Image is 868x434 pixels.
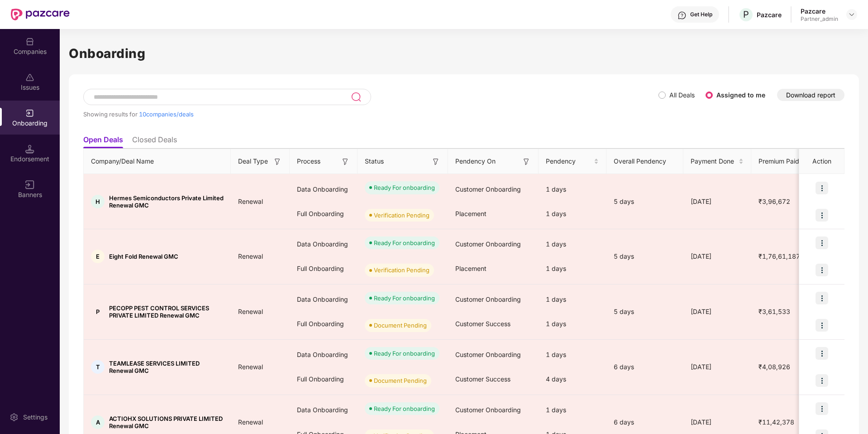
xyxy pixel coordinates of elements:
div: Full Onboarding [290,256,358,281]
div: Ready For onboarding [374,238,435,247]
li: Closed Deals [132,135,177,148]
th: Company/Deal Name [84,149,231,174]
span: PECOPP PEST CONTROL SERVICES PRIVATE LIMITED Renewal GMC [109,304,224,319]
div: [DATE] [683,197,751,207]
div: A [91,415,105,429]
span: ₹11,42,378 [751,418,801,426]
span: Placement [455,265,486,272]
th: Pendency [539,149,606,174]
div: Full Onboarding [290,202,358,226]
span: Process [297,156,320,166]
img: icon [816,374,828,387]
div: [DATE] [683,251,751,261]
div: 1 days [539,232,606,256]
div: 6 days [606,417,683,427]
span: Renewal [231,418,270,426]
div: 4 days [539,367,606,391]
th: Premium Paid [751,149,810,174]
img: New Pazcare Logo [11,9,70,20]
span: Renewal [231,198,270,205]
div: Ready For onboarding [374,404,435,413]
span: Pendency On [455,156,496,166]
span: Customer Onboarding [455,240,521,248]
span: Hermes Semiconductors Private Limited Renewal GMC [109,194,224,209]
img: svg+xml;base64,PHN2ZyB3aWR0aD0iMTYiIGhlaWdodD0iMTYiIHZpZXdCb3g9IjAgMCAxNiAxNiIgZmlsbD0ibm9uZSIgeG... [522,157,531,166]
div: 1 days [539,342,606,367]
div: 6 days [606,362,683,372]
div: H [91,195,105,208]
span: Pendency [546,156,592,166]
span: 10 companies/deals [139,111,194,118]
div: Ready For onboarding [374,349,435,358]
img: svg+xml;base64,PHN2ZyB3aWR0aD0iMTQuNSIgaGVpZ2h0PSIxNC41IiB2aWV3Qm94PSIwIDAgMTYgMTYiIGZpbGw9Im5vbm... [25,145,34,154]
div: 1 days [539,312,606,336]
span: Customer Onboarding [455,295,521,303]
span: Renewal [231,308,270,315]
img: icon [816,182,828,194]
div: 1 days [539,287,606,312]
div: [DATE] [683,417,751,427]
th: Payment Done [683,149,751,174]
div: Verification Pending [374,211,429,220]
div: Full Onboarding [290,367,358,391]
span: Renewal [231,252,270,260]
div: E [91,250,105,263]
span: ₹3,96,672 [751,198,797,205]
img: icon [816,236,828,249]
div: Settings [20,413,50,422]
div: Showing results for [83,111,658,118]
span: Payment Done [691,156,737,166]
img: icon [816,292,828,304]
div: [DATE] [683,362,751,372]
div: P [91,305,105,318]
span: Renewal [231,363,270,371]
span: TEAMLEASE SERVICES LIMITED Renewal GMC [109,360,224,374]
div: 1 days [539,398,606,422]
div: Get Help [690,11,712,18]
div: Data Onboarding [290,177,358,202]
div: Data Onboarding [290,232,358,256]
div: 5 days [606,251,683,261]
div: 5 days [606,307,683,317]
div: Pazcare [757,10,782,19]
img: icon [816,209,828,222]
div: T [91,360,105,374]
span: ₹3,61,533 [751,308,797,315]
div: Ready For onboarding [374,183,435,192]
label: Assigned to me [716,91,765,99]
th: Overall Pendency [606,149,683,174]
span: Customer Onboarding [455,406,521,414]
div: Document Pending [374,321,427,330]
div: Pazcare [801,7,838,15]
img: icon [816,347,828,360]
span: Customer Onboarding [455,185,521,193]
img: svg+xml;base64,PHN2ZyBpZD0iQ29tcGFuaWVzIiB4bWxucz0iaHR0cDovL3d3dy53My5vcmcvMjAwMC9zdmciIHdpZHRoPS... [25,37,34,46]
div: [DATE] [683,307,751,317]
button: Download report [777,89,844,101]
span: Customer Onboarding [455,351,521,358]
div: Full Onboarding [290,312,358,336]
div: Document Pending [374,376,427,385]
img: icon [816,264,828,276]
span: P [743,9,749,20]
span: ACTIOHX SOLUTIONS PRIVATE LIMITED Renewal GMC [109,415,224,429]
span: ₹1,76,61,187 [751,252,807,260]
span: Status [365,156,384,166]
div: 5 days [606,197,683,207]
th: Action [799,149,844,174]
img: svg+xml;base64,PHN2ZyBpZD0iSXNzdWVzX2Rpc2FibGVkIiB4bWxucz0iaHR0cDovL3d3dy53My5vcmcvMjAwMC9zdmciIH... [25,73,34,82]
span: Customer Success [455,320,510,328]
div: Data Onboarding [290,342,358,367]
img: icon [816,319,828,332]
span: Customer Success [455,375,510,383]
div: Partner_admin [801,15,838,23]
img: svg+xml;base64,PHN2ZyB3aWR0aD0iMjQiIGhlaWdodD0iMjUiIHZpZXdCb3g9IjAgMCAyNCAyNSIgZmlsbD0ibm9uZSIgeG... [351,92,361,102]
div: Data Onboarding [290,398,358,422]
span: Placement [455,210,486,217]
div: 1 days [539,256,606,281]
label: All Deals [669,91,695,99]
h1: Onboarding [69,43,859,63]
div: 1 days [539,202,606,226]
span: Deal Type [238,156,268,166]
img: svg+xml;base64,PHN2ZyBpZD0iRHJvcGRvd24tMzJ4MzIiIHhtbG5zPSJodHRwOi8vd3d3LnczLm9yZy8yMDAwL3N2ZyIgd2... [848,11,855,18]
